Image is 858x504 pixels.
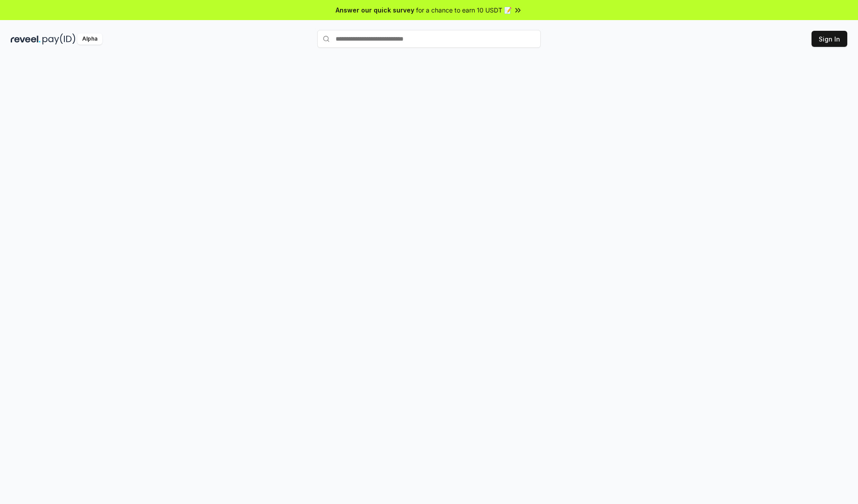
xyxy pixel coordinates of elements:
div: Alpha [77,33,102,45]
span: Answer our quick survey [336,5,414,15]
button: Sign In [812,31,847,47]
span: for a chance to earn 10 USDT 📝 [416,5,512,15]
img: pay_id [42,33,76,45]
img: reveel_dark [11,33,41,45]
